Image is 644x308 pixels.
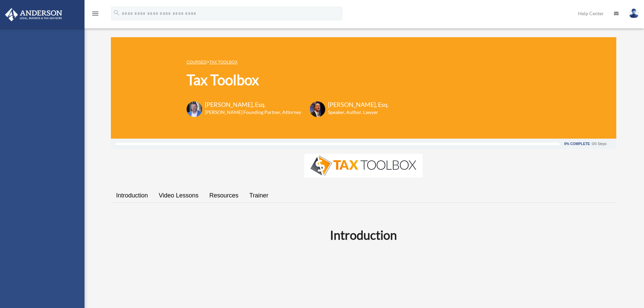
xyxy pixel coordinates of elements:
[187,101,202,117] img: Toby-circle-head.png
[244,186,273,205] a: Trainer
[629,8,639,18] img: User Pic
[328,100,389,109] h3: [PERSON_NAME], Esq.
[187,60,207,65] a: COURSES
[328,109,380,116] h6: Speaker, Author, Lawyer
[3,8,64,21] img: Anderson Advisors Platinum Portal
[115,227,612,243] h2: Introduction
[111,186,153,205] a: Introduction
[91,12,99,18] a: menu
[209,60,237,65] a: Tax Toolbox
[592,142,606,146] div: 0/0 Steps
[153,186,204,205] a: Video Lessons
[564,142,590,146] div: 0% Complete
[91,9,99,18] i: menu
[205,109,301,116] h6: [PERSON_NAME] Founding Partner, Attorney
[205,100,301,109] h3: [PERSON_NAME], Esq.
[187,58,389,66] p: >
[310,101,325,117] img: Scott-Estill-Headshot.png
[187,70,389,90] h1: Tax Toolbox
[204,186,244,205] a: Resources
[113,9,120,17] i: search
